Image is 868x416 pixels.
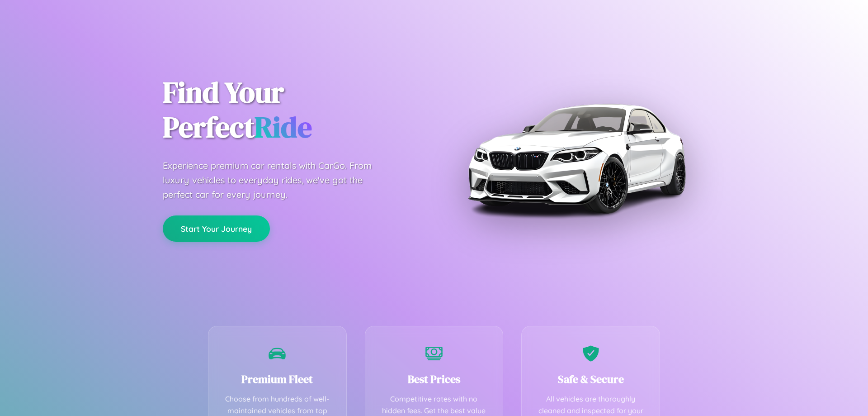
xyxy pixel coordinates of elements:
[379,372,490,387] h3: Best Prices
[255,107,312,147] span: Ride
[163,215,270,242] button: Start Your Journey
[163,75,420,145] h1: Find Your Perfect
[222,372,333,387] h3: Premium Fleet
[163,158,389,202] p: Experience premium car rentals with CarGo. From luxury vehicles to everyday rides, we've got the ...
[463,45,689,272] img: Premium BMW car rental vehicle
[535,372,646,387] h3: Safe & Secure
